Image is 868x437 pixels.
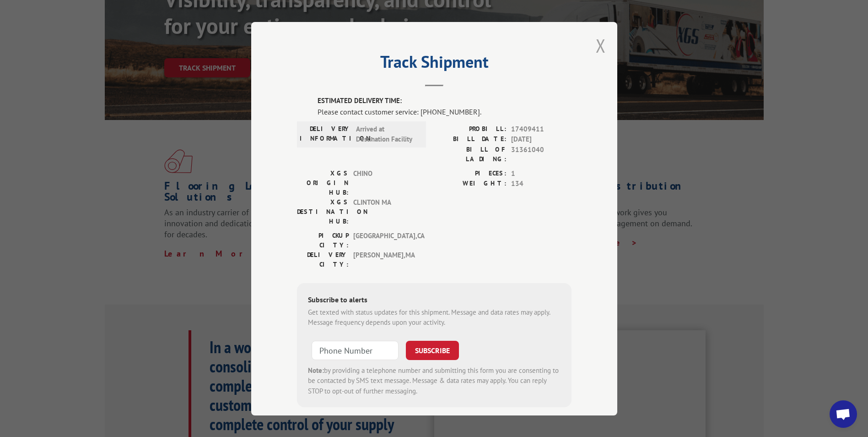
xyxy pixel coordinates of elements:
span: 31361040 [511,144,571,164]
label: DELIVERY CITY: [297,250,349,269]
span: 1 [511,168,571,179]
label: DELIVERY INFORMATION: [300,124,351,144]
a: Open chat [830,400,857,428]
input: Phone Number [312,340,399,360]
div: Subscribe to alerts [308,294,561,307]
button: Close modal [596,33,606,58]
label: XGS DESTINATION HUB: [297,197,349,226]
span: Arrived at Destination Facility [356,124,418,144]
span: CLINTON MA [353,197,415,226]
label: PIECES: [434,168,507,179]
span: [GEOGRAPHIC_DATA] , CA [353,230,415,250]
span: [PERSON_NAME] , MA [353,250,415,269]
label: PICKUP CITY: [297,230,349,250]
label: ESTIMATED DELIVERY TIME: [318,96,571,106]
strong: Note: [308,366,324,374]
div: by providing a telephone number and submitting this form you are consenting to be contacted by SM... [308,365,561,396]
span: 17409411 [511,124,571,134]
span: CHINO [353,168,415,197]
div: Please contact customer service: [PHONE_NUMBER]. [318,106,571,117]
label: PROBILL: [434,124,507,134]
span: [DATE] [511,134,571,145]
button: SUBSCRIBE [406,340,459,360]
label: XGS ORIGIN HUB: [297,168,349,197]
label: BILL OF LADING: [434,144,507,164]
label: WEIGHT: [434,179,507,189]
div: Get texted with status updates for this shipment. Message and data rates may apply. Message frequ... [308,307,561,328]
h2: Track Shipment [297,55,571,73]
label: BILL DATE: [434,134,507,145]
span: 134 [511,179,571,189]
